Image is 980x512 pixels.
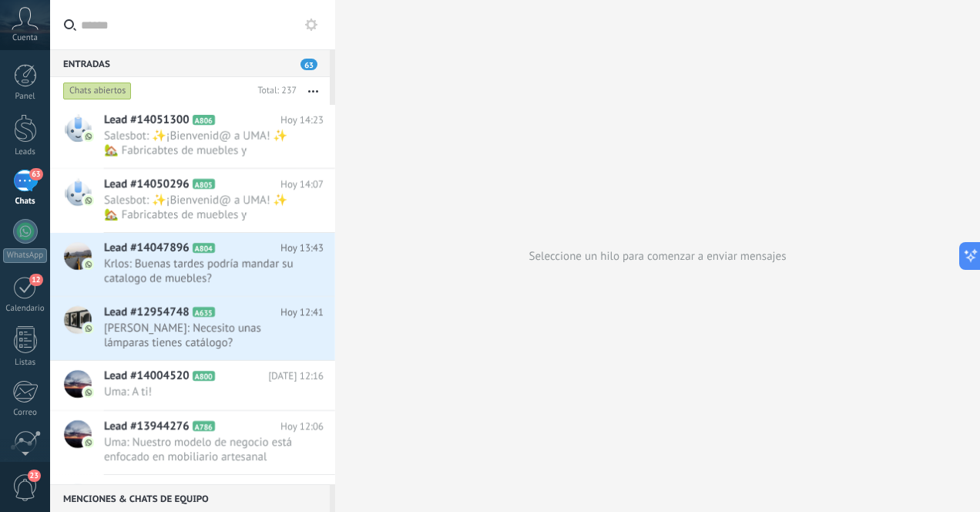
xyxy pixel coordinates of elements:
[50,484,330,512] div: Menciones & Chats de equipo
[104,257,294,286] span: Krlos: Buenas tardes podría mandar su catalogo de muebles?
[251,83,297,99] div: Total: 237
[83,323,94,334] img: com.amocrm.amocrmwa.svg
[104,113,190,128] span: Lead #14051300
[12,33,38,43] span: Cuenta
[193,179,215,189] span: A805
[50,233,335,296] a: Lead #14047896 A804 Hoy 13:43 Krlos: Buenas tardes podría mandar su catalogo de muebles?
[268,369,324,384] span: [DATE] 12:16
[50,361,335,410] a: Lead #14004520 A800 [DATE] 12:16 Uma: A ti!
[300,59,317,70] span: 63
[83,259,94,270] img: com.amocrm.amocrmwa.svg
[50,105,335,168] a: Lead #14051300 A806 Hoy 14:23 Salesbot: ✨¡Bienvenid@ a UMA! ✨ 🏡 Fabricabtes de muebles y decoraci...
[193,371,215,381] span: A800
[50,297,335,360] a: Lead #12954748 A635 Hoy 12:41 [PERSON_NAME]: Necesito unas lámparas tienes catálogo?
[193,307,215,317] span: A635
[3,147,48,157] div: Leads
[280,177,324,192] span: Hoy 14:07
[280,483,324,498] span: Hoy 10:02
[83,195,94,206] img: com.amocrm.amocrmwa.svg
[104,177,190,192] span: Lead #14050296
[104,435,294,464] span: Uma: Nuestro modelo de negocio está enfocado en mobiliario artesanal boutique, diseñado en [GEOGR...
[280,113,324,128] span: Hoy 14:23
[3,248,47,263] div: WhatsApp
[104,193,294,222] span: Salesbot: ✨¡Bienvenid@ a UMA! ✨ 🏡 Fabricabtes de muebles y decoración artesanal 💫 Diseñamos y fab...
[3,197,48,207] div: Chats
[280,241,324,256] span: Hoy 13:43
[63,82,132,100] div: Chats abiertos
[104,241,190,256] span: Lead #14047896
[3,408,48,418] div: Correo
[104,321,294,350] span: [PERSON_NAME]: Necesito unas lámparas tienes catálogo?
[29,274,42,286] span: 12
[50,169,335,232] a: Lead #14050296 A805 Hoy 14:07 Salesbot: ✨¡Bienvenid@ a UMA! ✨ 🏡 Fabricabtes de muebles y decoraci...
[50,49,330,77] div: Entradas
[50,411,335,474] a: Lead #13944276 A786 Hoy 12:06 Uma: Nuestro modelo de negocio está enfocado en mobiliario artesana...
[193,421,215,431] span: A786
[104,305,190,320] span: Lead #12954748
[29,168,42,180] span: 63
[83,437,94,448] img: com.amocrm.amocrmwa.svg
[104,385,294,399] span: Uma: A ti!
[104,419,190,434] span: Lead #13944276
[3,358,48,368] div: Listas
[28,470,41,482] span: 23
[3,92,48,102] div: Panel
[104,369,190,384] span: Lead #14004520
[280,419,324,434] span: Hoy 12:06
[3,304,48,314] div: Calendario
[280,305,324,320] span: Hoy 12:41
[193,115,215,125] span: A806
[104,483,190,498] span: Lead #14014646
[83,131,94,142] img: com.amocrm.amocrmwa.svg
[104,129,294,158] span: Salesbot: ✨¡Bienvenid@ a UMA! ✨ 🏡 Fabricabtes de muebles y decoración artesanal 💫 Diseñamos y fab...
[297,77,330,105] button: Más
[83,387,94,398] img: com.amocrm.amocrmwa.svg
[193,243,215,253] span: A804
